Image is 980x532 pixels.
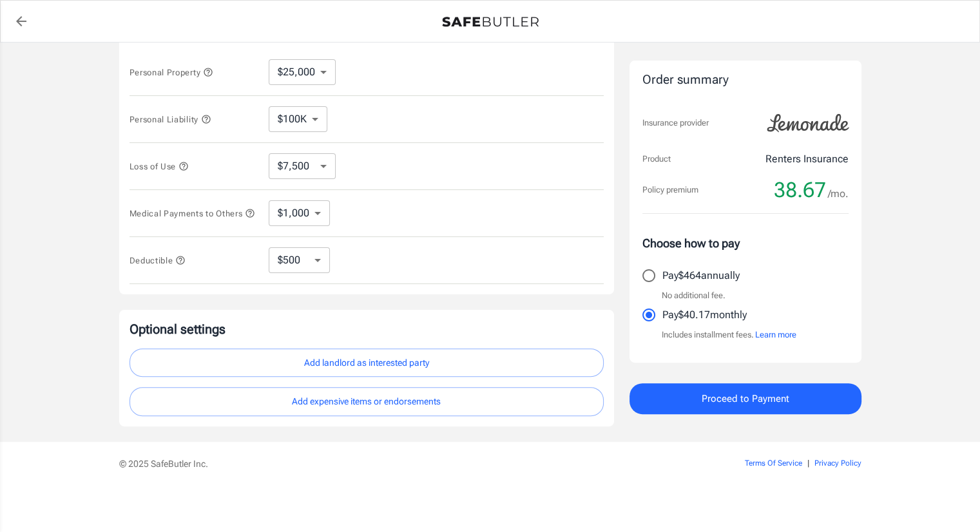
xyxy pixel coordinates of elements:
p: Pay $40.17 monthly [662,307,747,323]
button: Add landlord as interested party [130,348,604,377]
div: Order summary [642,71,849,90]
p: Pay $464 annually [662,268,740,283]
span: Proceed to Payment [702,390,789,407]
p: © 2025 SafeButler Inc. [119,457,672,470]
p: Insurance provider [642,117,709,129]
button: Deductible [130,252,186,268]
button: Loss of Use [130,158,189,174]
a: back to quotes [8,8,34,34]
button: Add expensive items or endorsements [130,387,604,416]
span: 38.67 [774,177,826,203]
span: /mo. [828,185,849,203]
p: Optional settings [130,320,604,338]
img: Back to quotes [442,17,539,27]
p: Includes installment fees. [662,328,796,341]
a: Privacy Policy [814,459,861,468]
span: Personal Property [130,68,213,77]
span: Medical Payments to Others [130,209,256,218]
a: Terms Of Service [745,459,802,468]
button: Medical Payments to Others [130,205,256,221]
p: No additional fee. [662,289,725,302]
p: Policy premium [642,184,698,196]
span: Personal Liability [130,115,211,124]
p: Choose how to pay [642,234,849,252]
button: Proceed to Payment [629,383,861,414]
p: Product [642,153,671,166]
button: Learn more [755,328,796,341]
span: Deductible [130,256,186,265]
p: Renters Insurance [765,151,849,167]
span: Loss of Use [130,162,189,171]
button: Personal Liability [130,111,211,127]
button: Personal Property [130,64,213,80]
span: | [807,459,809,468]
img: Lemonade [760,105,856,141]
